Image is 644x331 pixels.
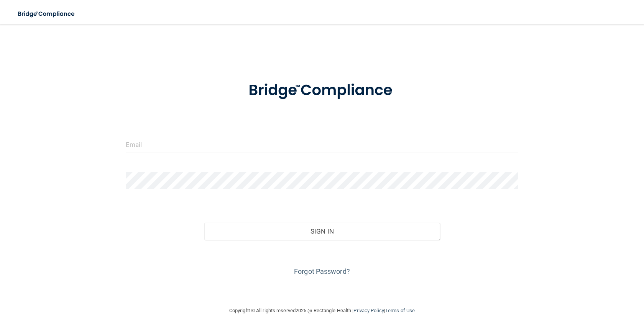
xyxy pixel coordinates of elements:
[233,71,411,110] img: bridge_compliance_login_screen.278c3ca4.svg
[204,223,440,240] button: Sign In
[353,308,384,313] a: Privacy Policy
[385,308,415,313] a: Terms of Use
[294,267,350,275] a: Forgot Password?
[11,6,82,22] img: bridge_compliance_login_screen.278c3ca4.svg
[182,298,462,323] div: Copyright © All rights reserved 2025 @ Rectangle Health | |
[126,136,518,153] input: Email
